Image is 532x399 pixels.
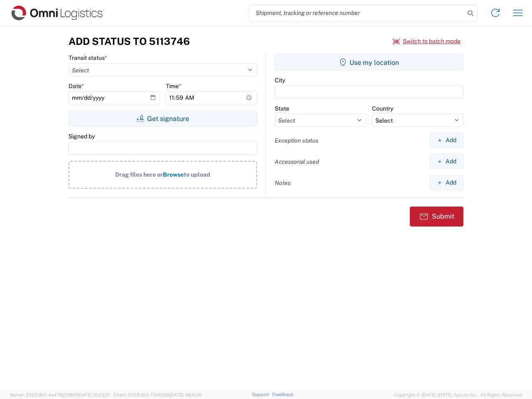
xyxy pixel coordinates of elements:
h3: Add Status to 5113746 [69,35,190,47]
span: Client: 2025.18.0-7346316 [113,392,202,397]
span: Browse [163,171,184,178]
button: Add [430,154,463,169]
label: Time [166,82,181,90]
label: Country [372,105,393,112]
label: Notes [275,179,291,187]
label: Transit status [69,54,107,62]
span: [DATE] 10:23:21 [77,392,110,397]
label: Exception status [275,137,318,144]
span: [DATE] 08:10:16 [169,392,202,397]
span: to upload [184,171,210,178]
button: Submit [410,207,463,227]
label: City [275,76,285,84]
button: Add [430,133,463,148]
span: Server: 2025.18.0-4e47823f9d1 [10,392,110,397]
label: Signed by [69,133,95,140]
a: Feedback [272,392,293,397]
label: Accessorial used [275,158,319,165]
label: State [275,105,289,112]
span: Copyright © [DATE]-[DATE] Agistix Inc., All Rights Reserved [394,391,522,399]
button: Add [430,175,463,190]
button: Switch to batch mode [393,34,461,48]
label: Date [69,82,84,90]
button: Use my location [275,54,463,71]
button: Get signature [69,110,257,127]
span: Drag files here or [115,171,163,178]
input: Shipment, tracking or reference number [249,5,465,21]
a: Support [252,392,273,397]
